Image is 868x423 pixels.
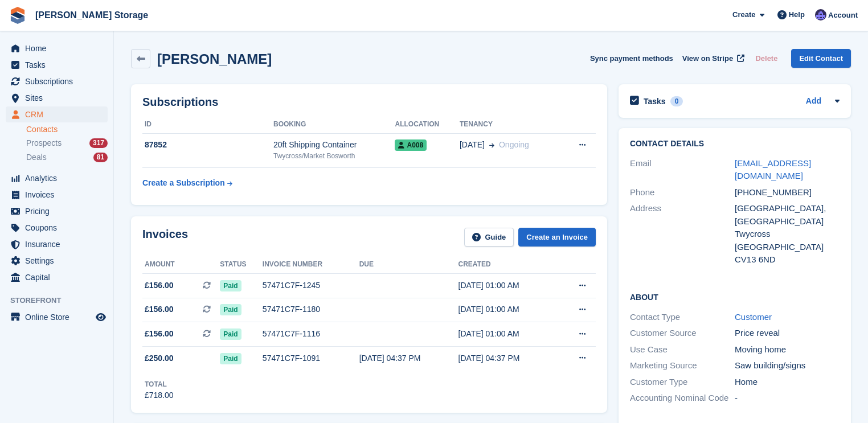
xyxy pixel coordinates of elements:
a: menu [6,40,108,56]
div: Email [630,157,735,183]
span: £156.00 [145,328,174,340]
span: A008 [395,139,427,151]
span: Help [789,9,805,20]
span: Account [828,10,858,21]
a: [EMAIL_ADDRESS][DOMAIN_NAME] [735,158,811,181]
a: Guide [464,228,514,247]
div: [DATE] 04:37 PM [359,352,458,364]
div: £718.00 [145,389,174,401]
div: Contact Type [630,311,735,324]
a: menu [6,170,108,186]
div: Phone [630,186,735,199]
div: 57471C7F-1116 [263,328,359,340]
h2: About [630,291,840,302]
button: Delete [751,49,782,68]
h2: Subscriptions [142,96,596,109]
span: Analytics [25,170,93,186]
div: 81 [93,153,108,162]
div: Customer Type [630,376,735,389]
div: [GEOGRAPHIC_DATA], [GEOGRAPHIC_DATA] [735,202,840,228]
span: Paid [220,353,241,364]
div: 57471C7F-1245 [263,280,359,291]
div: Marketing Source [630,359,735,372]
span: Pricing [25,203,93,219]
span: Subscriptions [25,73,93,89]
div: Moving home [735,343,840,356]
a: Preview store [94,310,108,324]
div: Total [145,379,174,389]
th: Tenancy [460,116,561,134]
a: menu [6,57,108,73]
a: Create an Invoice [518,228,596,247]
div: [GEOGRAPHIC_DATA] [735,241,840,254]
div: [DATE] 01:00 AM [458,280,558,291]
div: Address [630,202,735,266]
a: Contacts [26,124,108,135]
span: £156.00 [145,303,174,315]
span: Tasks [25,57,93,73]
th: Invoice number [263,256,359,274]
div: 0 [670,96,683,106]
span: Paid [220,304,241,315]
span: CRM [25,106,93,122]
a: menu [6,220,108,236]
div: 57471C7F-1091 [263,352,359,364]
span: Home [25,40,93,56]
img: Tim Sinnott [815,9,826,20]
a: Edit Contact [791,49,851,68]
div: 87852 [142,139,273,151]
span: Paid [220,328,241,340]
div: Customer Source [630,327,735,340]
div: 317 [89,138,108,148]
h2: Invoices [142,228,188,247]
span: [DATE] [460,139,485,151]
span: View on Stripe [682,53,733,64]
a: menu [6,253,108,269]
div: Use Case [630,343,735,356]
a: Add [806,95,821,108]
div: [DATE] 01:00 AM [458,303,558,315]
span: Deals [26,152,47,163]
div: Home [735,376,840,389]
a: Prospects 317 [26,137,108,149]
th: Amount [142,256,220,274]
a: View on Stripe [678,49,747,68]
span: Create [732,9,755,20]
div: Accounting Nominal Code [630,392,735,405]
div: - [735,392,840,405]
img: stora-icon-8386f47178a22dfd0bd8f6a31ec36ba5ce8667c1dd55bd0f319d3a0aa187defe.svg [9,7,26,24]
a: Deals 81 [26,151,108,163]
th: Allocation [395,116,459,134]
a: menu [6,269,108,285]
span: Online Store [25,309,93,325]
div: 20ft Shipping Container [273,139,395,151]
button: Sync payment methods [590,49,673,68]
a: [PERSON_NAME] Storage [31,6,153,24]
h2: [PERSON_NAME] [157,51,272,67]
div: [DATE] 01:00 AM [458,328,558,340]
div: Saw building/signs [735,359,840,372]
div: 57471C7F-1180 [263,303,359,315]
th: Created [458,256,558,274]
a: menu [6,73,108,89]
th: ID [142,116,273,134]
a: menu [6,106,108,122]
a: menu [6,203,108,219]
div: Create a Subscription [142,177,225,189]
a: Create a Subscription [142,173,232,194]
div: [DATE] 04:37 PM [458,352,558,364]
th: Due [359,256,458,274]
span: £250.00 [145,352,174,364]
th: Status [220,256,262,274]
div: CV13 6ND [735,253,840,266]
a: menu [6,187,108,203]
a: Customer [735,312,772,322]
span: Settings [25,253,93,269]
div: Price reveal [735,327,840,340]
span: Insurance [25,236,93,252]
div: Twycross/Market Bosworth [273,151,395,161]
span: Ongoing [499,140,529,149]
span: Prospects [26,138,62,149]
span: Sites [25,90,93,106]
h2: Contact Details [630,139,840,149]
